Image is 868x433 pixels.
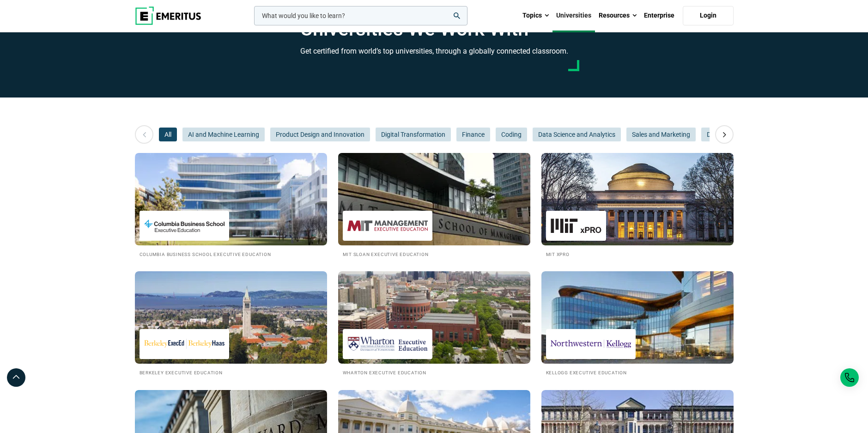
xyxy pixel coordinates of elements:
img: Universities We Work With [541,153,734,245]
img: Universities We Work With [135,153,327,245]
img: Universities We Work With [338,271,530,364]
a: Universities We Work With Kellogg Executive Education Kellogg Executive Education [541,271,734,376]
img: Wharton Executive Education [347,334,428,354]
img: Columbia Business School Executive Education [144,215,225,236]
h3: Get certified from world’s top universities, through a globally connected classroom. [300,45,568,57]
button: All [159,128,177,141]
button: Data Science and Analytics [533,128,621,141]
h2: Wharton Executive Education [343,368,526,376]
button: Digital Marketing [701,128,761,141]
h2: Berkeley Executive Education [140,368,322,376]
button: Sales and Marketing [626,128,696,141]
a: Universities We Work With Wharton Executive Education Wharton Executive Education [338,271,530,376]
img: MIT xPRO [551,215,601,236]
a: Universities We Work With MIT Sloan Executive Education MIT Sloan Executive Education [338,153,530,258]
a: Universities We Work With Berkeley Executive Education Berkeley Executive Education [135,271,327,376]
img: MIT Sloan Executive Education [347,215,428,236]
button: AI and Machine Learning [182,128,265,141]
img: Berkeley Executive Education [144,334,225,354]
h2: MIT Sloan Executive Education [343,250,526,258]
img: Universities We Work With [541,271,734,364]
h2: Kellogg Executive Education [546,368,729,376]
img: Universities We Work With [328,148,540,250]
img: Kellogg Executive Education [551,334,631,354]
a: Universities We Work With MIT xPRO MIT xPRO [541,153,734,258]
h2: MIT xPRO [546,250,729,258]
a: Universities We Work With Columbia Business School Executive Education Columbia Business School E... [135,153,327,258]
button: Product Design and Innovation [270,128,370,141]
button: Finance [456,128,490,141]
a: Login [683,6,734,25]
img: Universities We Work With [135,271,327,364]
input: woocommerce-product-search-field-0 [254,6,467,25]
h2: Columbia Business School Executive Education [140,250,322,258]
button: Coding [496,128,527,141]
button: Digital Transformation [376,128,451,141]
